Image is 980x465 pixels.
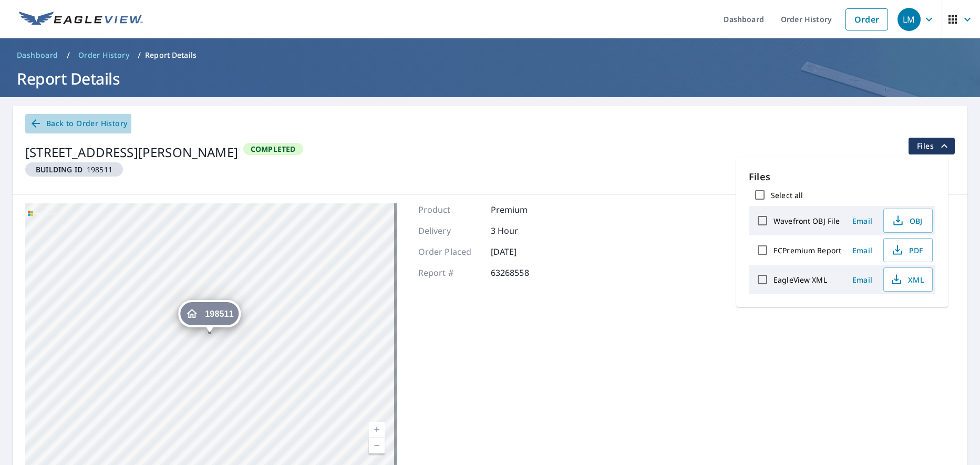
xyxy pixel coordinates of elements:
button: PDF [883,238,933,262]
li: / [67,49,70,61]
button: XML [883,267,933,292]
em: Building ID [36,164,82,174]
li: / [138,49,141,61]
span: 198511 [205,310,233,318]
div: Dropped pin, building 198511, Residential property, 28 Chace Rd Raynham,, MA 02767 [178,300,241,333]
label: ECPremium Report [773,245,841,255]
p: Delivery [418,224,481,237]
a: Current Level 13, Zoom Out [369,438,385,453]
p: Report # [418,266,481,279]
p: [DATE] [491,245,554,258]
img: EV Logo [19,12,143,27]
div: LM [898,8,921,31]
label: Wavefront OBJ File [773,216,840,226]
h1: Report Details [13,68,967,89]
span: Dashboard [17,50,58,60]
a: Dashboard [13,47,63,64]
p: 63268558 [491,266,554,279]
span: Files [917,140,951,152]
span: Email [850,245,875,255]
a: Back to Order History [25,114,131,133]
a: Order History [74,47,133,64]
button: Email [845,242,879,259]
p: 3 Hour [491,224,554,237]
span: 198511 [29,164,119,174]
label: EagleView XML [773,275,827,285]
a: Current Level 13, Zoom In [369,422,385,438]
p: Order Placed [418,245,481,258]
label: Select all [771,190,803,200]
button: Email [845,213,879,229]
p: Product [418,203,481,216]
span: XML [890,273,924,286]
div: [STREET_ADDRESS][PERSON_NAME] [25,143,238,162]
span: Completed [244,144,302,154]
span: Email [850,275,875,285]
p: Report Details [145,50,197,60]
a: Order [845,8,888,30]
p: Premium [491,203,554,216]
button: Email [845,272,879,288]
button: filesDropdownBtn-63268558 [908,138,955,154]
nav: breadcrumb [13,47,967,64]
span: Email [850,216,875,226]
span: Order History [78,50,129,60]
span: OBJ [890,214,924,227]
span: Back to Order History [29,117,127,130]
span: PDF [890,244,924,256]
button: OBJ [883,209,933,233]
p: Files [749,170,935,184]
